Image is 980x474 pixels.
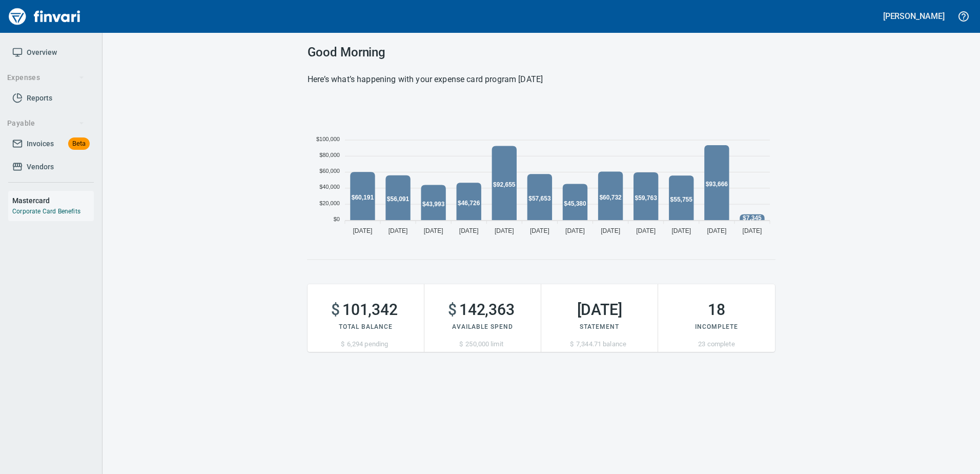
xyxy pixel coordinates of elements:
[27,92,52,105] span: Reports
[7,117,85,130] span: Payable
[27,137,54,150] span: Invoices
[636,227,656,234] tspan: [DATE]
[743,227,762,234] tspan: [DATE]
[8,87,94,110] a: Reports
[353,227,373,234] tspan: [DATE]
[27,46,57,59] span: Overview
[565,227,585,234] tspan: [DATE]
[319,168,340,174] tspan: $60,000
[12,208,80,215] a: Corporate Card Benefits
[7,71,85,84] span: Expenses
[881,8,947,24] button: [PERSON_NAME]
[334,216,340,222] tspan: $0
[27,161,54,173] span: Vendors
[495,227,514,234] tspan: [DATE]
[671,227,691,234] tspan: [DATE]
[319,152,340,158] tspan: $80,000
[601,227,620,234] tspan: [DATE]
[12,195,94,206] h6: Mastercard
[319,200,340,206] tspan: $20,000
[530,227,549,234] tspan: [DATE]
[68,138,90,150] span: Beta
[8,132,94,155] a: InvoicesBeta
[308,72,775,87] h6: Here’s what’s happening with your expense card program [DATE]
[459,227,479,234] tspan: [DATE]
[707,227,726,234] tspan: [DATE]
[8,155,94,179] a: Vendors
[308,45,775,60] h3: Good Morning
[316,136,340,142] tspan: $100,000
[389,227,408,234] tspan: [DATE]
[3,68,89,87] button: Expenses
[319,184,340,190] tspan: $40,000
[3,114,89,133] button: Payable
[8,41,94,64] a: Overview
[424,227,443,234] tspan: [DATE]
[6,4,83,29] img: Finvari
[883,11,945,22] h5: [PERSON_NAME]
